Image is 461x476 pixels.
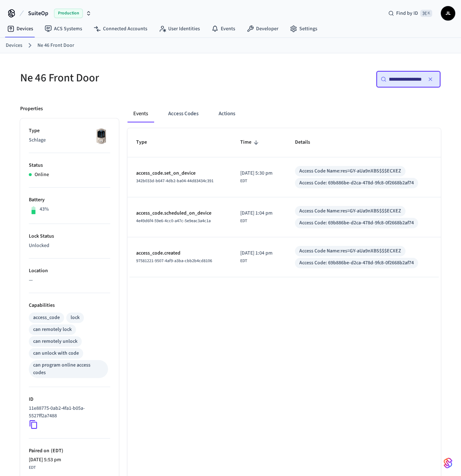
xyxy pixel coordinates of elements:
p: Battery [29,196,110,204]
span: 4e49d6f4-59e6-4cc0-a47c-5e9eac3a4c1a [136,218,211,224]
p: Capabilities [29,302,110,309]
span: JL [442,7,455,20]
span: Time [240,137,261,148]
a: Developer [241,22,284,35]
div: Access Code: 69b886be-d2ca-478d-9fc8-0f2668b2af74 [299,179,414,187]
span: EDT [240,258,247,264]
div: can program online access codes [33,362,104,377]
a: ACS Systems [39,22,88,35]
span: [DATE] 1:04 pm [240,250,273,257]
img: Schlage Sense Smart Deadbolt with Camelot Trim, Front [92,127,110,145]
p: access_code.scheduled_on_device [136,210,223,217]
div: Access Code Name: res=GY-aUa9nXBS$$$ECXEZ [299,167,401,175]
div: Access Code: 69b886be-d2ca-478d-9fc8-0f2668b2af74 [299,219,414,227]
span: Details [295,137,319,148]
div: lock [71,314,80,322]
span: 97581221-9507-4af9-a3ba-cbb2b4cd8106 [136,258,212,264]
div: Access Code: 69b886be-d2ca-478d-9fc8-0f2668b2af74 [299,259,414,267]
p: — [29,277,110,284]
div: ant example [127,105,441,122]
p: ID [29,396,110,403]
span: ( EDT ) [49,447,63,454]
span: Type [136,137,156,148]
span: [DATE] 1:04 pm [240,210,273,217]
div: can unlock with code [33,350,79,357]
span: SuiteOp [28,9,48,18]
h5: Ne 46 Front Door [20,71,226,85]
table: sticky table [127,128,441,277]
span: 342b033d-b647-4db2-ba04-44d83434c391 [136,178,214,184]
div: can remotely lock [33,326,72,333]
div: America/New_York [240,170,273,184]
p: Unlocked [29,242,110,250]
span: [DATE] 5:30 pm [240,170,273,177]
div: access_code [33,314,60,322]
p: Status [29,162,110,169]
p: Properties [20,105,43,113]
p: Location [29,267,110,275]
span: Find by ID [396,10,418,17]
span: EDT [240,218,247,224]
a: Ne 46 Front Door [37,42,74,49]
a: Settings [284,22,323,35]
span: Production [54,9,83,18]
p: Online [35,171,49,179]
a: Events [206,22,241,35]
a: Devices [1,22,39,35]
p: Schlage [29,136,110,144]
button: Actions [213,105,241,122]
p: Lock Status [29,233,110,240]
div: Access Code Name: res=GY-aUa9nXBS$$$ECXEZ [299,247,401,255]
p: access_code.created [136,250,223,257]
button: Access Codes [162,105,204,122]
div: America/New_York [240,210,273,224]
div: America/New_York [29,456,61,471]
p: 11e88775-0ab2-4fa1-b05a-5527ff2a7488 [29,405,107,420]
button: Events [127,105,154,122]
button: JL [441,6,455,21]
span: ⌘ K [420,10,432,17]
a: User Identities [153,22,206,35]
div: America/New_York [240,250,273,264]
img: SeamLogoGradient.69752ec5.svg [444,457,452,469]
a: Devices [6,42,22,49]
div: Find by ID⌘ K [382,7,438,20]
span: EDT [29,464,36,471]
p: Paired on [29,447,110,455]
div: Access Code Name: res=GY-aUa9nXBS$$$ECXEZ [299,207,401,215]
div: can remotely unlock [33,338,77,345]
p: Type [29,127,110,135]
span: EDT [240,178,247,184]
a: Connected Accounts [88,22,153,35]
span: [DATE] 5:53 pm [29,456,61,464]
p: access_code.set_on_device [136,170,223,177]
p: 43% [40,206,49,213]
